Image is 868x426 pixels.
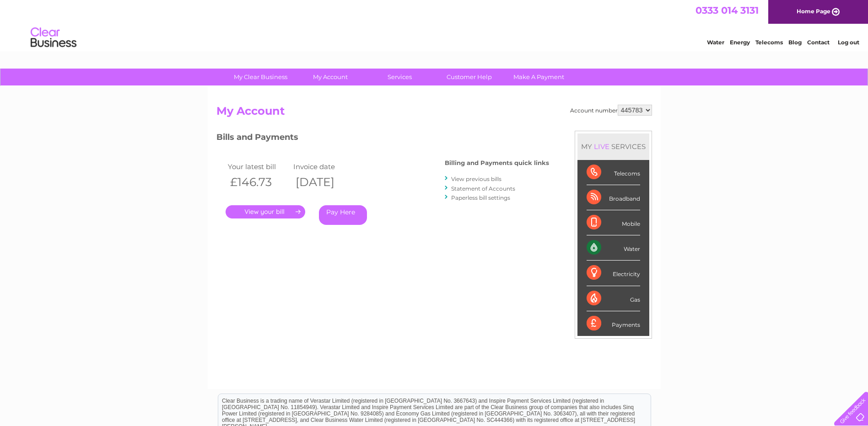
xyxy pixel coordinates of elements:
[362,69,437,85] a: Services
[451,185,515,192] a: Statement of Accounts
[431,69,507,85] a: Customer Help
[592,142,611,151] div: LIVE
[451,194,510,201] a: Paperless bill settings
[226,205,305,218] a: .
[730,39,750,46] a: Energy
[755,39,783,46] a: Telecoms
[587,286,640,311] div: Gas
[291,173,357,192] th: [DATE]
[587,185,640,210] div: Broadband
[587,261,640,286] div: Electricity
[218,5,651,44] div: Clear Business is a trading name of Verastar Limited (registered in [GEOGRAPHIC_DATA] No. 3667643...
[216,105,652,122] h2: My Account
[587,311,640,336] div: Payments
[30,24,77,52] img: logo.png
[695,5,759,16] a: 0333 014 3131
[788,39,802,46] a: Blog
[707,39,724,46] a: Water
[226,173,291,192] th: £146.73
[570,105,652,116] div: Account number
[216,131,549,147] h3: Bills and Payments
[445,160,549,166] h4: Billing and Payments quick links
[577,133,649,160] div: MY SERVICES
[838,39,859,46] a: Log out
[319,205,367,225] a: Pay Here
[291,160,357,173] td: Invoice date
[223,69,298,85] a: My Clear Business
[226,160,291,173] td: Your latest bill
[292,69,368,85] a: My Account
[587,160,640,185] div: Telecoms
[451,176,501,182] a: View previous bills
[587,235,640,261] div: Water
[587,210,640,235] div: Mobile
[807,39,830,46] a: Contact
[501,69,577,85] a: Make A Payment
